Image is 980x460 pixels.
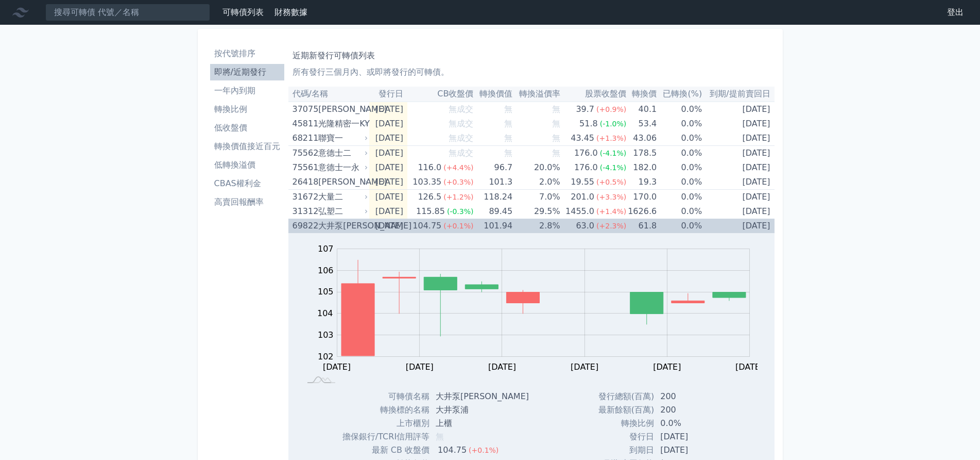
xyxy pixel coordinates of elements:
[293,131,316,145] div: 68211
[702,87,774,102] th: 到期/提前賣回日
[210,101,284,118] a: 轉換比例
[210,66,284,78] li: 即將/近期發行
[443,222,473,230] span: (+0.1%)
[600,149,627,157] span: (-4.1%)
[626,146,657,161] td: 178.5
[210,103,284,116] li: 轉換比例
[512,190,560,205] td: 7.0%
[504,133,512,143] span: 無
[407,87,474,102] th: CB收盤價
[552,119,560,128] span: 無
[512,204,560,219] td: 29.5%
[702,102,774,117] td: [DATE]
[574,102,596,117] div: 39.7
[210,122,284,134] li: 低收盤價
[473,175,512,190] td: 101.3
[512,160,560,175] td: 20.0%
[318,160,366,175] div: 意德士一永
[416,190,443,204] div: 126.5
[443,178,473,186] span: (+0.3%)
[210,85,284,97] li: 一年內到期
[323,362,351,372] tspan: [DATE]
[210,83,284,99] a: 一年內到期
[447,207,474,216] span: (-0.3%)
[443,193,473,201] span: (+1.2%)
[626,190,657,205] td: 170.0
[596,207,626,216] span: (+1.4%)
[449,119,473,128] span: 無成交
[626,160,657,175] td: 182.0
[449,148,473,158] span: 無成交
[577,117,600,131] div: 51.8
[331,417,429,430] td: 上市櫃別
[318,204,366,219] div: 弘塑二
[654,430,732,443] td: [DATE]
[596,134,626,142] span: (+1.3%)
[657,146,702,161] td: 0.0%
[318,131,366,145] div: 聯寶一
[293,190,316,204] div: 31672
[473,204,512,219] td: 89.45
[657,117,702,131] td: 0.0%
[318,219,366,233] div: 大井泵[PERSON_NAME]
[293,146,316,160] div: 75562
[436,443,469,457] div: 104.75
[473,190,512,205] td: 118.24
[210,194,284,210] a: 高賣回報酬率
[657,190,702,205] td: 0.0%
[210,140,284,153] li: 轉換價值接近百元
[588,443,654,457] td: 到期日
[469,446,498,454] span: (+0.1%)
[318,175,366,189] div: [PERSON_NAME]
[654,403,732,417] td: 200
[939,4,972,21] a: 登出
[410,219,443,233] div: 104.75
[293,102,316,117] div: 37075
[654,390,732,403] td: 200
[318,352,334,362] tspan: 102
[569,190,596,204] div: 201.0
[552,133,560,143] span: 無
[369,175,407,190] td: [DATE]
[369,131,407,146] td: [DATE]
[488,362,516,372] tspan: [DATE]
[331,403,429,417] td: 轉換標的名稱
[449,133,473,143] span: 無成交
[288,87,370,102] th: 代碼/名稱
[735,362,763,372] tspan: [DATE]
[552,148,560,158] span: 無
[512,219,560,233] td: 2.8%
[588,417,654,430] td: 轉換比例
[429,390,537,403] td: 大井泵[PERSON_NAME]
[369,160,407,175] td: [DATE]
[473,219,512,233] td: 101.94
[626,102,657,117] td: 40.1
[653,362,681,372] tspan: [DATE]
[210,120,284,136] a: 低收盤價
[429,403,537,417] td: 大井泵浦
[702,117,774,131] td: [DATE]
[596,178,626,186] span: (+0.5%)
[702,160,774,175] td: [DATE]
[274,7,307,17] a: 財務數據
[552,104,560,114] span: 無
[443,163,473,172] span: (+4.4%)
[293,50,770,62] h1: 近期新發行可轉債列表
[657,219,702,233] td: 0.0%
[312,244,765,372] g: Chart
[429,417,537,430] td: 上櫃
[410,175,443,189] div: 103.35
[293,66,770,78] p: 所有發行三個月內、或即將發行的可轉債。
[600,163,627,172] span: (-4.1%)
[369,146,407,161] td: [DATE]
[406,362,434,372] tspan: [DATE]
[504,148,512,158] span: 無
[600,120,627,128] span: (-1.0%)
[210,138,284,155] a: 轉換價值接近百元
[626,131,657,146] td: 43.06
[293,160,316,175] div: 75561
[210,157,284,173] a: 低轉換溢價
[331,443,429,457] td: 最新 CB 收盤價
[369,204,407,219] td: [DATE]
[563,204,596,219] div: 1455.0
